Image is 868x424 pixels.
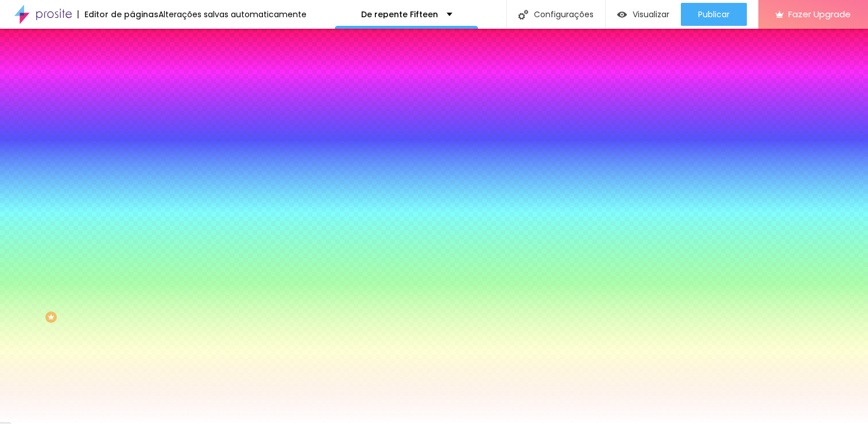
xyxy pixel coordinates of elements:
[788,9,851,19] span: Fazer Upgrade
[77,10,158,18] div: Editor de páginas
[617,10,627,20] img: view-1.svg
[633,10,669,19] span: Visualizar
[518,10,528,20] img: Icone
[698,10,730,19] span: Publicar
[606,3,681,26] button: Visualizar
[158,10,307,18] div: Alterações salvas automaticamente
[361,10,438,18] p: De repente Fifteen
[681,3,747,26] button: Publicar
